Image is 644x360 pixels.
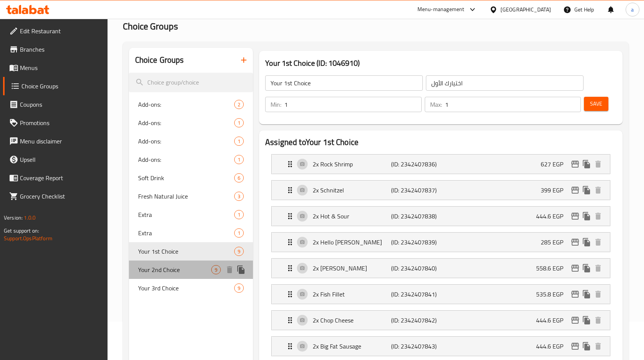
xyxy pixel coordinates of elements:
li: Expand [265,333,616,359]
p: (ID: 2342407838) [391,212,443,221]
li: Expand [265,229,616,255]
div: Choices [234,283,244,293]
p: (ID: 2342407840) [391,264,443,273]
span: Your 1st Choice [138,247,234,256]
a: Support.OpsPlatform [4,233,52,243]
a: Menus [3,59,108,77]
p: 2x Hot & Sour [313,212,391,221]
p: 2x Hello [PERSON_NAME] [313,238,391,247]
a: Choice Groups [3,77,108,95]
button: duplicate [581,184,592,196]
span: Save [590,99,602,109]
li: Expand [265,281,616,307]
button: delete [224,264,235,275]
button: delete [592,262,604,274]
a: Grocery Checklist [3,187,108,205]
span: Add-ons: [138,155,234,164]
li: Expand [265,255,616,281]
button: edit [569,288,581,300]
span: Upsell [20,155,101,164]
div: Expand [272,259,610,278]
div: Your 2nd Choice9deleteduplicate [129,261,253,279]
button: delete [592,210,604,222]
button: delete [592,340,604,352]
p: (ID: 2342407842) [391,316,443,325]
a: Menu disclaimer [3,132,108,150]
span: Version: [4,213,23,223]
div: Add-ons:1 [129,150,253,169]
span: Promotions [20,118,101,127]
span: 1 [235,211,243,218]
button: delete [592,158,604,170]
span: 9 [235,248,243,255]
span: Branches [20,45,101,54]
div: Choices [234,100,244,109]
div: Choices [234,247,244,256]
p: (ID: 2342407841) [391,290,443,299]
button: duplicate [581,340,592,352]
p: 2x Big Fat Sausage [313,342,391,351]
div: Add-ons:1 [129,114,253,132]
a: Upsell [3,150,108,169]
button: edit [569,262,581,274]
p: 444.6 EGP [536,342,569,351]
button: Save [584,97,608,111]
button: duplicate [581,314,592,326]
div: [GEOGRAPHIC_DATA] [501,5,551,14]
a: Coupons [3,95,108,114]
button: edit [569,340,581,352]
span: Coverage Report [20,173,101,182]
span: Add-ons: [138,100,234,109]
h3: Your 1st Choice (ID: 1046910) [265,57,616,69]
p: 444.6 EGP [536,316,569,325]
div: Your 3rd Choice9 [129,279,253,297]
div: Expand [272,207,610,226]
div: Expand [272,155,610,174]
li: Expand [265,307,616,333]
span: Get support on: [4,226,39,236]
span: a [631,5,634,14]
span: 1.0.0 [24,213,36,223]
button: delete [592,236,604,248]
span: Choice Groups [21,81,101,91]
span: Add-ons: [138,118,234,127]
div: Choices [234,137,244,146]
span: 1 [235,138,243,145]
h2: Assigned to Your 1st Choice [265,137,616,148]
div: Your 1st Choice9 [129,242,253,261]
a: Branches [3,40,108,59]
li: Expand [265,177,616,203]
button: delete [592,288,604,300]
div: Choices [234,155,244,164]
li: Expand [265,203,616,229]
button: duplicate [581,262,592,274]
button: duplicate [581,158,592,170]
span: Menus [20,63,101,72]
div: Menu-management [417,5,465,14]
p: 2x Fish Fillet [313,290,391,299]
div: Fresh Natural Juice3 [129,187,253,205]
button: delete [592,184,604,196]
a: Edit Restaurant [3,22,108,40]
button: edit [569,314,581,326]
div: Expand [272,233,610,252]
div: Choices [234,192,244,201]
span: Your 3rd Choice [138,283,234,293]
span: 2 [235,101,243,108]
p: 444.6 EGP [536,212,569,221]
span: Coupons [20,100,101,109]
button: duplicate [581,210,592,222]
span: Grocery Checklist [20,192,101,201]
button: duplicate [581,288,592,300]
span: 9 [212,266,220,274]
span: 1 [235,119,243,127]
span: Menu disclaimer [20,137,101,146]
p: 2x Chop Cheese [313,316,391,325]
span: 3 [235,193,243,200]
p: (ID: 2342407837) [391,186,443,195]
input: search [129,73,253,92]
p: 399 EGP [541,186,569,195]
span: Add-ons: [138,137,234,146]
div: Extra1 [129,224,253,242]
div: Extra1 [129,205,253,224]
